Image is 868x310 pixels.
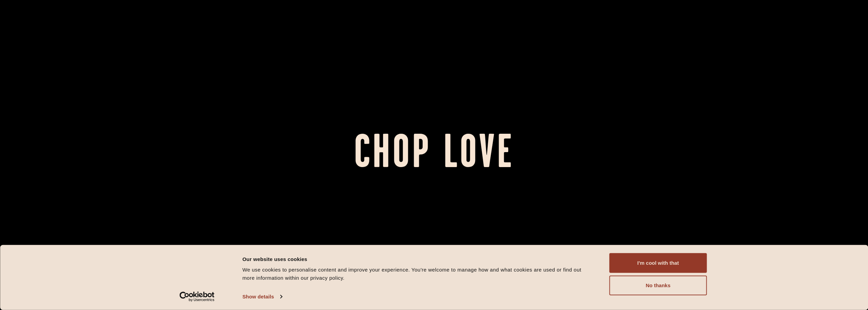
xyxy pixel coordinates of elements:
a: Usercentrics Cookiebot - opens in a new window [167,292,227,302]
div: We use cookies to personalise content and improve your experience. You're welcome to manage how a... [242,266,594,282]
button: I'm cool with that [609,253,707,273]
a: Show details [242,292,282,302]
button: No thanks [609,276,707,295]
div: Our website uses cookies [242,255,594,263]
